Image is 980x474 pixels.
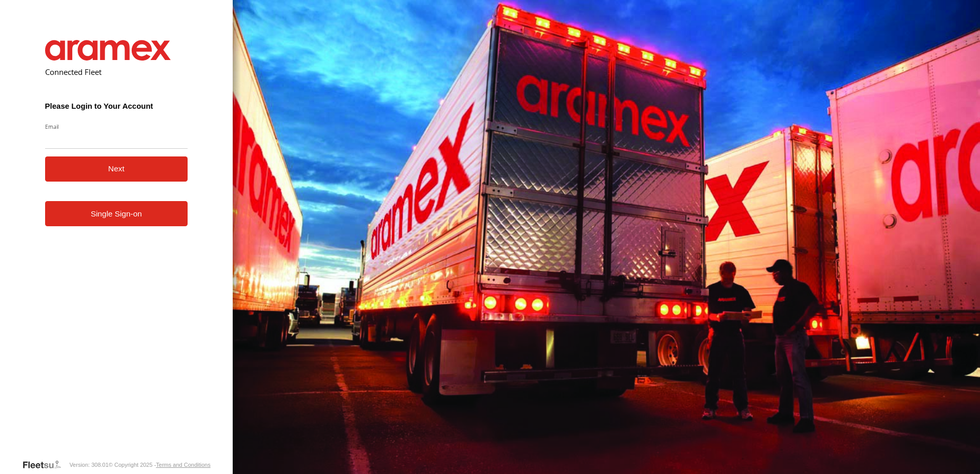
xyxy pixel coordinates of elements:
[45,123,188,130] label: Email
[22,460,69,470] a: Visit our Website
[69,462,108,468] div: Version: 308.01
[45,102,188,110] h3: Please Login to Your Account
[45,201,188,226] a: Single Sign-on
[45,156,188,182] button: Next
[156,462,210,468] a: Terms and Conditions
[45,40,171,61] img: Aramex
[45,67,188,77] h2: Connected Fleet
[109,462,211,468] div: © Copyright 2025 -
